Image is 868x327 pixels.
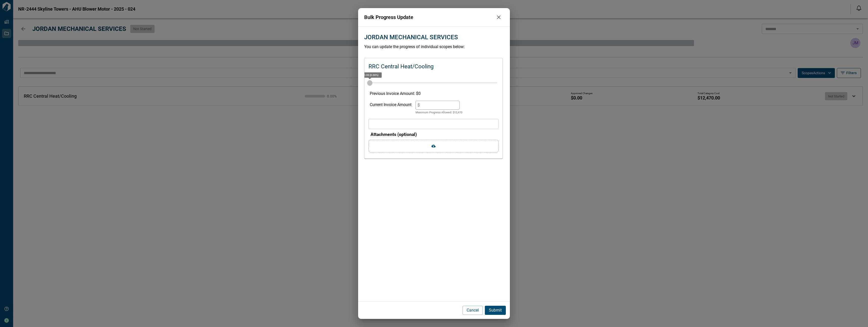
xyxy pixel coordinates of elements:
[364,44,504,50] p: You can update the progress of individual scopes below:
[364,13,494,21] p: Bulk Progress Update
[371,131,498,138] p: Attachments (optional)
[467,307,479,313] p: Cancel
[416,111,462,115] p: Maximum Progress Allowed: $ 12,470
[418,103,420,108] span: $
[485,306,506,315] button: Submit
[368,62,434,71] p: RRC Central Heat/Cooling
[370,101,411,115] div: Current Invoice Amount
[489,307,502,313] p: Submit
[370,91,497,97] p: Previous Invoice Amount: $ 0
[463,306,483,315] button: Cancel
[364,33,458,42] p: JORDAN MECHANICAL SERVICES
